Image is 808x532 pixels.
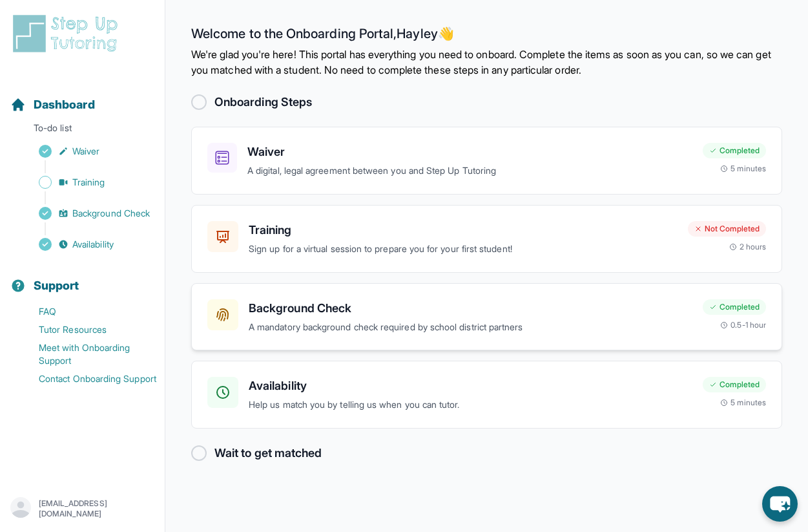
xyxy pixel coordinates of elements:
span: Waiver [72,145,99,158]
a: Tutor Resources [10,321,165,339]
h2: Wait to get matched [214,444,322,462]
span: Availability [72,238,114,251]
div: 2 hours [729,242,767,252]
span: Dashboard [34,96,95,114]
a: Meet with Onboarding Support [10,339,165,370]
div: 5 minutes [720,398,766,408]
h3: Training [249,221,678,239]
h3: Waiver [247,143,692,161]
h3: Availability [249,377,692,395]
div: Completed [703,299,766,315]
button: Support [5,256,160,300]
div: Completed [703,143,766,158]
p: A digital, legal agreement between you and Step Up Tutoring [247,164,692,178]
a: Waiver [10,142,165,160]
p: To-do list [5,122,160,140]
h2: Onboarding Steps [214,93,312,111]
a: Background CheckA mandatory background check required by school district partnersCompleted0.5-1 hour [191,283,782,351]
a: WaiverA digital, legal agreement between you and Step Up TutoringCompleted5 minutes [191,127,782,195]
div: 0.5-1 hour [720,320,766,330]
a: TrainingSign up for a virtual session to prepare you for your first student!Not Completed2 hours [191,205,782,273]
div: Not Completed [688,221,766,237]
a: Contact Onboarding Support [10,370,165,388]
div: Completed [703,377,766,392]
button: [EMAIL_ADDRESS][DOMAIN_NAME] [10,497,154,520]
a: Dashboard [10,96,95,114]
h3: Background Check [249,299,692,317]
a: AvailabilityHelp us match you by telling us when you can tutor.Completed5 minutes [191,361,782,429]
span: Training [72,176,105,189]
a: FAQ [10,303,165,321]
a: Availability [10,235,165,253]
p: Help us match you by telling us when you can tutor. [249,398,692,412]
a: Background Check [10,204,165,222]
p: Sign up for a virtual session to prepare you for your first student! [249,242,678,257]
p: A mandatory background check required by school district partners [249,320,692,335]
span: Background Check [72,207,150,220]
span: Support [34,277,79,295]
button: Dashboard [5,75,160,119]
p: We're glad you're here! This portal has everything you need to onboard. Complete the items as soo... [191,47,782,78]
img: logo [10,13,125,54]
div: 5 minutes [720,164,766,174]
a: Training [10,173,165,191]
h2: Welcome to the Onboarding Portal, Hayley 👋 [191,26,782,47]
button: chat-button [762,486,798,522]
p: [EMAIL_ADDRESS][DOMAIN_NAME] [39,498,154,519]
